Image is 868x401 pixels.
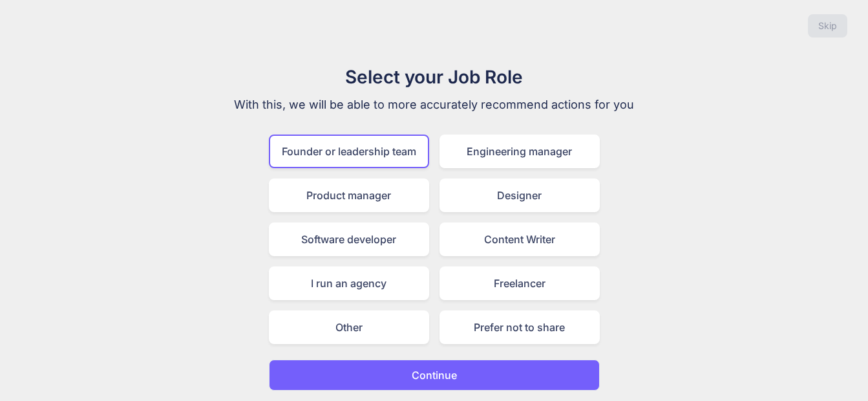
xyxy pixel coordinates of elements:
div: I run an agency [269,266,429,300]
div: Engineering manager [439,135,600,168]
div: Content Writer [439,222,600,256]
p: With this, we will be able to more accurately recommend actions for you [217,96,651,114]
h1: Select your Job Role [217,63,651,91]
div: Software developer [269,222,429,256]
p: Continue [412,367,457,383]
div: Designer [439,179,600,212]
div: Freelancer [439,266,600,300]
button: Skip [808,14,847,38]
div: Product manager [269,179,429,212]
div: Prefer not to share [439,310,600,344]
div: Other [269,310,429,344]
button: Continue [269,360,600,391]
div: Founder or leadership team [269,135,429,168]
